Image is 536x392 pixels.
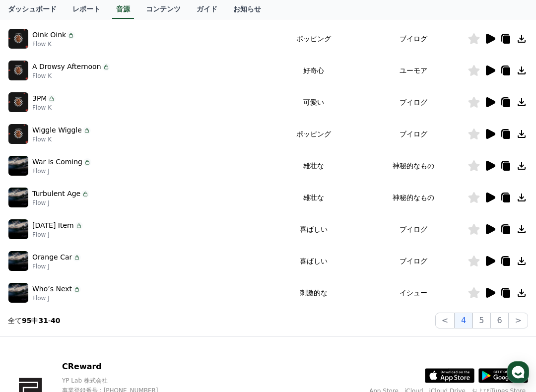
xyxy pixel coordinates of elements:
td: 神秘的なもの [359,182,468,213]
p: War is Coming [32,157,82,167]
strong: 31 [38,317,48,325]
button: < [435,313,455,328]
td: ブイログ [359,118,468,150]
img: music [8,29,28,49]
p: Flow J [32,167,91,175]
img: music [8,156,28,176]
p: 3PM [32,93,47,104]
p: Flow J [32,199,89,207]
td: 雄壮な [268,182,359,213]
td: ポッピング [268,23,359,55]
strong: 40 [51,317,60,325]
td: 好奇心 [268,55,359,86]
td: 可愛い [268,86,359,118]
td: 喜ばしい [268,213,359,245]
p: CReward [62,361,205,373]
p: Turbulent Age [32,189,80,199]
td: イシュー [359,277,468,309]
td: 刺激的な [268,277,359,309]
button: 6 [490,313,508,328]
td: ブイログ [359,86,468,118]
p: [DATE] Item [32,220,74,231]
img: music [8,124,28,144]
td: 雄壮な [268,150,359,182]
p: Flow J [32,231,83,239]
p: Flow J [32,262,81,270]
img: music [8,188,28,207]
td: 喜ばしい [268,245,359,277]
img: music [8,61,28,80]
p: Flow K [32,104,56,112]
p: A Drowsy Afternoon [32,62,101,72]
button: 5 [472,313,490,328]
a: Settings [356,364,533,389]
p: Flow K [32,72,110,80]
p: Flow J [32,294,81,302]
span: Home [82,379,100,388]
p: Oink Oink [32,30,66,40]
img: music [8,283,28,303]
p: Flow K [32,135,91,143]
td: ブイログ [359,245,468,277]
button: > [509,313,528,328]
a: Messages [180,364,356,389]
span: Settings [432,379,458,388]
strong: 95 [22,317,31,325]
td: ブイログ [359,213,468,245]
td: ユーモア [359,55,468,86]
p: 全て 中 - [8,316,61,326]
td: ポッピング [268,118,359,150]
p: Flow K [32,40,75,48]
p: Orange Car [32,252,72,262]
p: Who’s Next [32,284,72,294]
img: music [8,251,28,271]
a: Home [3,364,180,389]
img: music [8,92,28,112]
span: Messages [253,380,283,388]
p: YP Lab 株式会社 [62,377,205,385]
p: Wiggle Wiggle [32,125,82,135]
td: ブイログ [359,23,468,55]
img: music [8,219,28,239]
td: 神秘的なもの [359,150,468,182]
button: 4 [455,313,472,328]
